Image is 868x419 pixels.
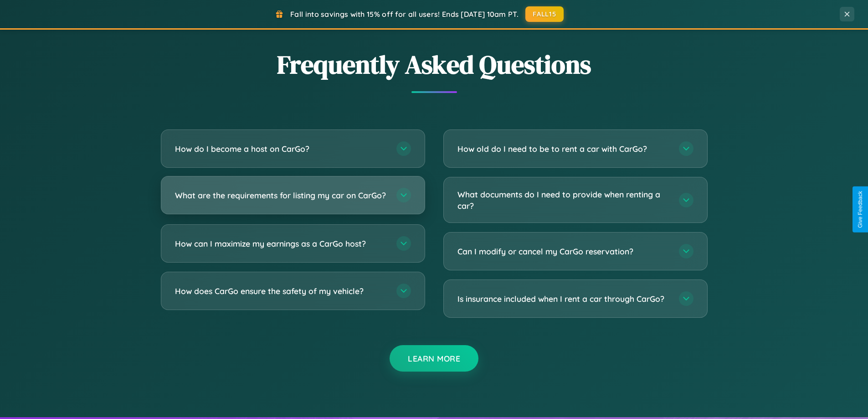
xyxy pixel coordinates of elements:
[390,345,478,372] button: Learn More
[9,388,31,410] iframe: Intercom live chat
[457,143,670,155] h3: How old do I need to be to rent a car with CarGo?
[175,190,387,201] h3: What are the requirements for listing my car on CarGo?
[457,293,670,305] h3: Is insurance included when I rent a car through CarGo?
[290,10,519,19] span: Fall into savings with 15% off for all users! Ends [DATE] 10am PT.
[161,47,708,82] h2: Frequently Asked Questions
[857,191,863,228] div: Give Feedback
[525,6,564,22] button: FALL15
[175,285,387,297] h3: How does CarGo ensure the safety of my vehicle?
[175,143,387,155] h3: How do I become a host on CarGo?
[457,246,670,257] h3: Can I modify or cancel my CarGo reservation?
[457,189,670,211] h3: What documents do I need to provide when renting a car?
[175,238,387,249] h3: How can I maximize my earnings as a CarGo host?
